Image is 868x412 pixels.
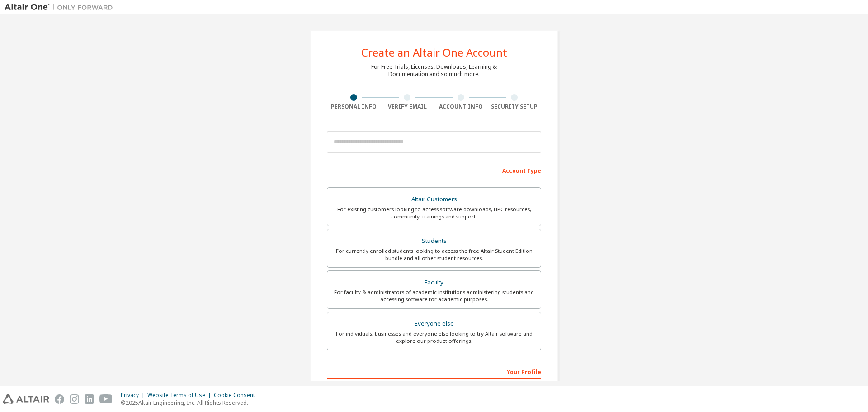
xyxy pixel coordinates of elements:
div: Account Info [434,103,488,110]
div: Everyone else [333,317,535,330]
div: Security Setup [488,103,542,110]
img: instagram.svg [70,394,79,404]
div: For individuals, businesses and everyone else looking to try Altair software and explore our prod... [333,330,535,345]
img: linkedin.svg [85,394,94,404]
div: For existing customers looking to access software downloads, HPC resources, community, trainings ... [333,206,535,220]
p: © 2025 Altair Engineering, Inc. All Rights Reserved. [121,399,260,407]
div: Faculty [333,276,535,289]
img: youtube.svg [99,394,113,404]
div: Altair Customers [333,193,535,206]
div: For faculty & administrators of academic institutions administering students and accessing softwa... [333,289,535,303]
div: Verify Email [381,103,434,110]
div: For Free Trials, Licenses, Downloads, Learning & Documentation and so much more. [371,63,497,78]
div: Personal Info [327,103,381,110]
div: Students [333,235,535,247]
div: Privacy [121,392,147,399]
div: Create an Altair One Account [361,47,507,58]
div: Website Terms of Use [147,392,214,399]
div: Account Type [327,163,541,177]
div: Your Profile [327,364,541,379]
img: facebook.svg [55,394,64,404]
div: For currently enrolled students looking to access the free Altair Student Edition bundle and all ... [333,247,535,262]
img: altair_logo.svg [3,394,49,404]
img: Altair One [5,3,118,12]
div: Cookie Consent [214,392,260,399]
